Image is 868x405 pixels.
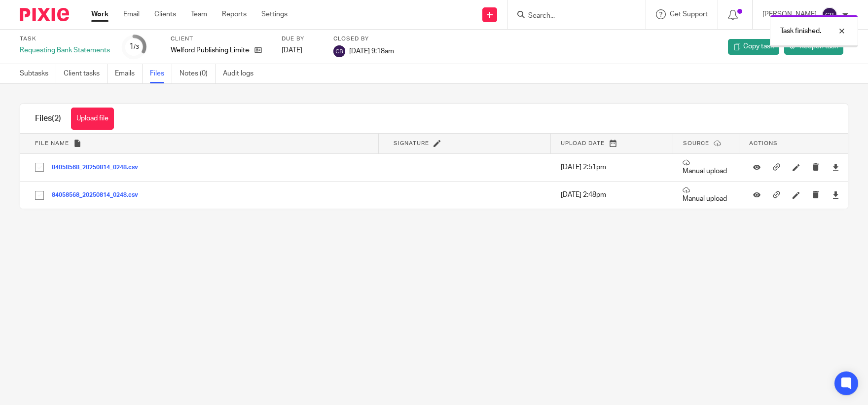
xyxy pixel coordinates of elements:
img: Pixie [20,8,69,21]
span: Signature [394,141,429,146]
label: Task [20,35,110,43]
div: 1 [129,41,139,52]
button: Upload file [71,108,114,130]
a: Subtasks [20,64,56,83]
label: Closed by [333,35,394,43]
a: Reports [222,9,247,19]
a: Work [91,9,108,19]
span: Source [683,141,709,146]
a: Client tasks [64,64,108,83]
div: Requesting Bank Statements [20,45,110,55]
span: (2) [52,114,61,122]
input: Select [30,158,49,177]
label: Client [171,35,269,43]
a: Settings [261,9,288,19]
a: Emails [115,64,143,83]
span: Upload date [561,141,605,146]
p: [DATE] 2:48pm [561,190,668,200]
p: Task finished. [780,26,821,36]
h1: Files [35,113,61,124]
small: /3 [134,44,139,50]
img: svg%3E [333,45,345,57]
div: [DATE] [282,45,321,55]
p: Manual upload [683,186,734,204]
a: Download [832,162,839,172]
button: 84058568_20250814_0248.csv [52,164,145,171]
button: 84058568_20250814_0248.csv [52,192,145,199]
span: File name [35,141,69,146]
a: Audit logs [223,64,261,83]
span: [DATE] 9:18am [349,47,394,54]
a: Files [150,64,172,83]
a: Download [832,190,839,200]
p: Welford Publishing Limited [171,45,250,55]
a: Clients [154,9,176,19]
p: Manual upload [683,159,734,176]
input: Select [30,186,49,205]
a: Email [123,9,140,19]
span: Actions [749,141,778,146]
a: Notes (0) [180,64,216,83]
a: Team [191,9,207,19]
img: svg%3E [822,7,837,23]
p: [DATE] 2:51pm [561,162,668,172]
label: Due by [282,35,321,43]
